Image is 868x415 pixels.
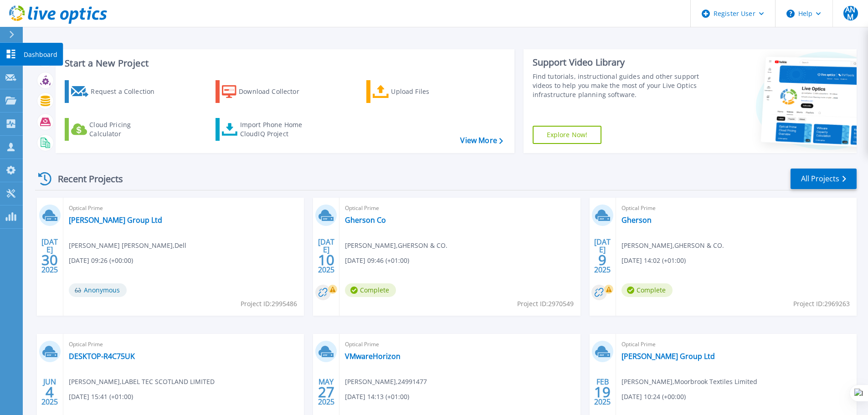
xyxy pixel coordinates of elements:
[89,120,162,138] div: Cloud Pricing Calculator
[35,168,135,190] div: Recent Projects
[318,375,335,409] div: MAY 2025
[65,80,166,103] a: Request a Collection
[69,203,298,213] span: Optical Prime
[24,43,57,67] p: Dashboard
[69,215,162,225] a: [PERSON_NAME] Group Ltd
[69,352,135,361] a: DESKTOP-R4C75UK
[69,377,215,387] span: [PERSON_NAME] , LABEL TEC SCOTLAND LIMITED
[241,299,297,309] span: Project ID: 2995486
[793,299,850,309] span: Project ID: 2969263
[598,256,606,264] span: 9
[41,375,58,409] div: JUN 2025
[594,388,611,396] span: 19
[843,6,858,20] span: ANM
[239,82,312,101] div: Download Collector
[69,283,127,297] span: Anonymous
[41,256,58,264] span: 30
[533,56,703,68] div: Support Video Library
[65,58,503,68] h3: Start a New Project
[621,339,851,349] span: Optical Prime
[240,120,311,138] div: Import Phone Home CloudIQ Project
[345,256,409,266] span: [DATE] 09:46 (+01:00)
[69,256,133,266] span: [DATE] 09:26 (+00:00)
[594,239,611,272] div: [DATE] 2025
[391,82,464,101] div: Upload Files
[345,215,386,225] a: Gherson Co
[621,392,686,402] span: [DATE] 10:24 (+00:00)
[345,377,427,387] span: [PERSON_NAME] , 24991477
[621,283,673,297] span: Complete
[533,72,703,99] div: Find tutorials, instructional guides and other support videos to help you make the most of your L...
[46,388,54,396] span: 4
[345,352,401,361] a: VMwareHorizon
[621,377,757,387] span: [PERSON_NAME] , Moorbrook Textiles Limited
[318,388,334,396] span: 27
[345,392,409,402] span: [DATE] 14:13 (+01:00)
[533,126,602,144] a: Explore Now!
[345,339,575,349] span: Optical Prime
[621,352,715,361] a: [PERSON_NAME] Group Ltd
[318,256,334,264] span: 10
[216,80,317,103] a: Download Collector
[41,239,58,272] div: [DATE] 2025
[460,136,503,145] a: View More
[345,283,396,297] span: Complete
[69,392,133,402] span: [DATE] 15:41 (+01:00)
[791,169,857,189] a: All Projects
[345,241,447,251] span: [PERSON_NAME] , GHERSON & CO.
[91,82,164,101] div: Request a Collection
[621,256,686,266] span: [DATE] 14:02 (+01:00)
[517,299,574,309] span: Project ID: 2970549
[621,241,724,251] span: [PERSON_NAME] , GHERSON & CO.
[65,118,166,141] a: Cloud Pricing Calculator
[69,339,298,349] span: Optical Prime
[621,203,851,213] span: Optical Prime
[594,375,611,409] div: FEB 2025
[621,215,652,225] a: Gherson
[366,80,468,103] a: Upload Files
[345,203,575,213] span: Optical Prime
[318,239,335,272] div: [DATE] 2025
[69,241,186,251] span: [PERSON_NAME] [PERSON_NAME] , Dell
